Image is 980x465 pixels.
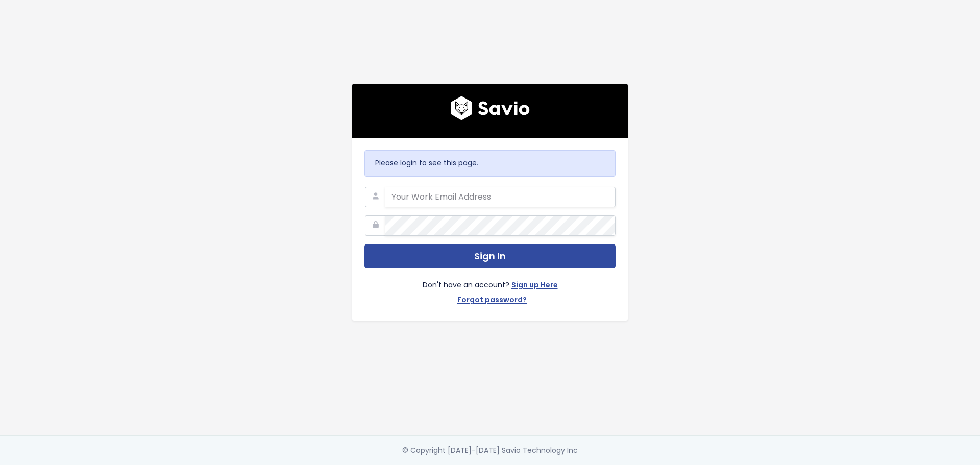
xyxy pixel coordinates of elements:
div: © Copyright [DATE]-[DATE] Savio Technology Inc [402,444,578,457]
input: Your Work Email Address [385,187,616,207]
a: Sign up Here [511,279,558,293]
img: logo600x187.a314fd40982d.png [451,96,530,120]
button: Sign In [364,244,616,269]
a: Forgot password? [457,293,527,308]
div: Don't have an account? [364,268,616,308]
p: Please login to see this page. [375,157,605,169]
